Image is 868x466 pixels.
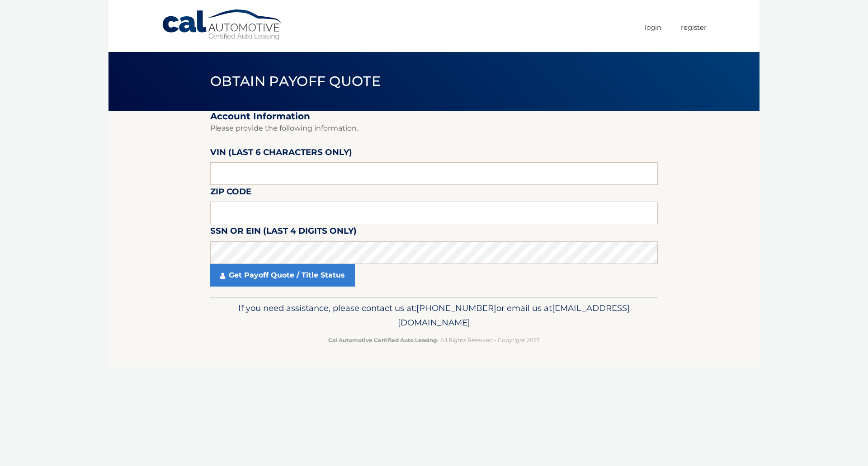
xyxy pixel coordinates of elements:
span: [PHONE_NUMBER] [416,303,496,313]
p: Please provide the following information. [210,122,658,135]
h2: Account Information [210,111,658,122]
a: Register [681,20,707,35]
label: SSN or EIN (last 4 digits only) [210,224,357,241]
span: Obtain Payoff Quote [210,73,381,89]
p: If you need assistance, please contact us at: or email us at [216,301,652,330]
label: VIN (last 6 characters only) [210,146,352,162]
a: Cal Automotive [161,9,283,41]
a: Get Payoff Quote / Title Status [210,264,355,287]
a: Login [645,20,661,35]
p: - All Rights Reserved - Copyright 2025 [216,335,652,345]
label: Zip Code [210,185,251,202]
strong: Cal Automotive Certified Auto Leasing [328,337,437,344]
